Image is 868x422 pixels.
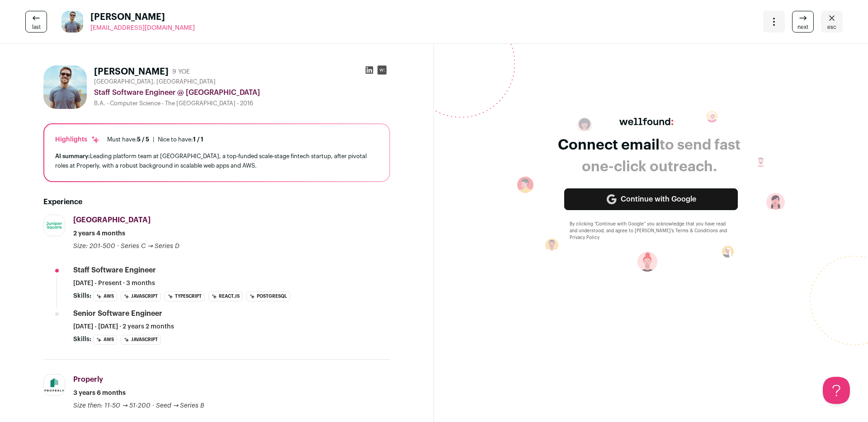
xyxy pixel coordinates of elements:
div: Senior Software Engineer [73,309,162,319]
a: [EMAIL_ADDRESS][DOMAIN_NAME] [90,23,195,33]
div: B.A. - Computer Science - The [GEOGRAPHIC_DATA] - 2016 [94,100,390,107]
span: [EMAIL_ADDRESS][DOMAIN_NAME] [90,25,195,31]
div: Leading platform team at [GEOGRAPHIC_DATA], a top-funded scale-stage fintech startup, after pivot... [55,151,378,170]
h2: Experience [43,197,390,207]
div: Staff Software Engineer [73,265,156,275]
iframe: Help Scout Beacon - Open [823,377,850,404]
li: TypeScript [165,291,205,301]
img: 49ac35f4337d122d6bb19cc8c8272747e7e1a6ae41df73db8d170bb16a3b9eb2.png [44,215,65,236]
div: Must have: [107,136,149,143]
div: Highlights [55,135,100,144]
h1: [PERSON_NAME] [94,66,169,78]
span: [GEOGRAPHIC_DATA], [GEOGRAPHIC_DATA] [94,78,216,85]
ul: | [107,136,203,143]
span: Series C → Series D [121,243,179,249]
span: 3 years 6 months [73,389,126,398]
span: [DATE] - Present · 3 months [73,279,155,288]
div: By clicking “Continue with Google” you acknowledge that you have read and understood, and agree t... [570,221,732,241]
span: Properly [73,376,103,383]
img: 47524c2bd418d266fdf8f233f6af6dfdf5d0959956605ef6cacefbb32938e8cc.jpg [61,11,83,33]
span: Connect email [558,138,660,152]
span: [PERSON_NAME] [90,11,195,23]
a: next [792,11,814,33]
span: · [152,401,154,410]
li: PostgreSQL [246,291,290,301]
span: AI summary: [55,153,90,159]
button: Open dropdown [763,11,785,33]
img: f64a083abb4f0211d124da9a1b60cfe03ba18dc124a4613884a75adf9eb3c45f.png [44,375,65,395]
span: Size then: 11-50 → 51-200 [73,403,151,409]
span: 1 / 1 [193,136,203,142]
div: Nice to have: [158,136,203,143]
span: 5 / 5 [137,136,149,142]
span: [GEOGRAPHIC_DATA] [73,216,151,224]
span: Skills: [73,335,91,344]
span: Skills: [73,291,91,300]
a: Continue with Google [564,188,738,210]
span: last [32,23,41,31]
li: React.js [208,291,243,301]
div: 9 YOE [172,67,190,76]
div: to send fast one-click outreach. [558,134,741,178]
span: · [117,242,119,251]
li: JavaScript [121,291,161,301]
span: next [797,23,808,31]
span: [DATE] - [DATE] · 2 years 2 months [73,322,174,331]
li: JavaScript [121,335,161,345]
span: 2 years 4 months [73,229,125,238]
div: Staff Software Engineer @ [GEOGRAPHIC_DATA] [94,87,390,98]
a: last [25,11,47,33]
span: Size: 201-500 [73,243,115,249]
li: AWS [93,335,117,345]
span: esc [827,23,836,31]
li: AWS [93,291,117,301]
img: 47524c2bd418d266fdf8f233f6af6dfdf5d0959956605ef6cacefbb32938e8cc.jpg [43,66,87,109]
span: Seed → Series B [156,403,205,409]
a: Close [821,11,843,33]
